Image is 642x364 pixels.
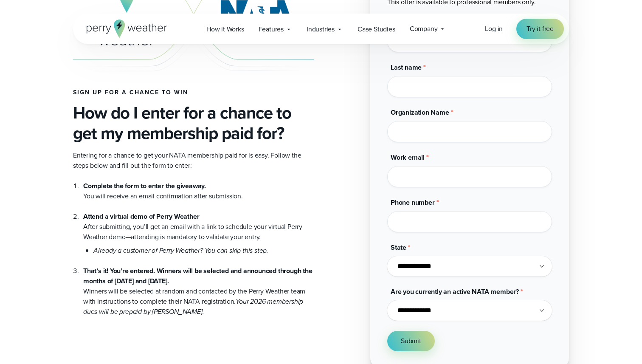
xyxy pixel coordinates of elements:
[485,24,503,34] a: Log in
[387,331,435,351] button: Submit
[485,24,503,34] span: Log in
[199,20,251,38] a: How it Works
[73,89,314,96] h4: Sign up for a chance to win
[83,212,199,221] strong: Attend a virtual demo of Perry Weather
[391,62,422,72] span: Last name
[350,20,403,38] a: Case Studies
[391,243,406,252] span: State
[410,24,438,34] span: Company
[391,152,425,162] span: Work email
[307,24,335,34] span: Industries
[391,198,435,207] span: Phone number
[83,266,313,286] strong: That’s it! You’re entered. Winners will be selected and announced through the months of [DATE] an...
[358,24,395,34] span: Case Studies
[83,201,314,256] li: After submitting, you’ll get an email with a link to schedule your virtual Perry Weather demo—att...
[83,181,206,191] strong: Complete the form to enter the giveaway.
[73,150,314,171] p: Entering for a chance to get your NATA membership paid for is easy. Follow the steps below and fi...
[93,245,268,255] em: Already a customer of Perry Weather? You can skip this step.
[527,24,554,34] span: Try it free
[401,336,421,346] span: Submit
[206,24,244,34] span: How it Works
[391,107,449,117] span: Organization Name
[83,296,303,316] em: Your 2026 membership dues will be prepaid by [PERSON_NAME].
[516,19,564,39] a: Try it free
[83,181,314,201] li: You will receive an email confirmation after submission.
[391,287,519,296] span: Are you currently an active NATA member?
[259,24,284,34] span: Features
[83,256,314,317] li: Winners will be selected at random and contacted by the Perry Weather team with instructions to c...
[73,103,314,144] h3: How do I enter for a chance to get my membership paid for?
